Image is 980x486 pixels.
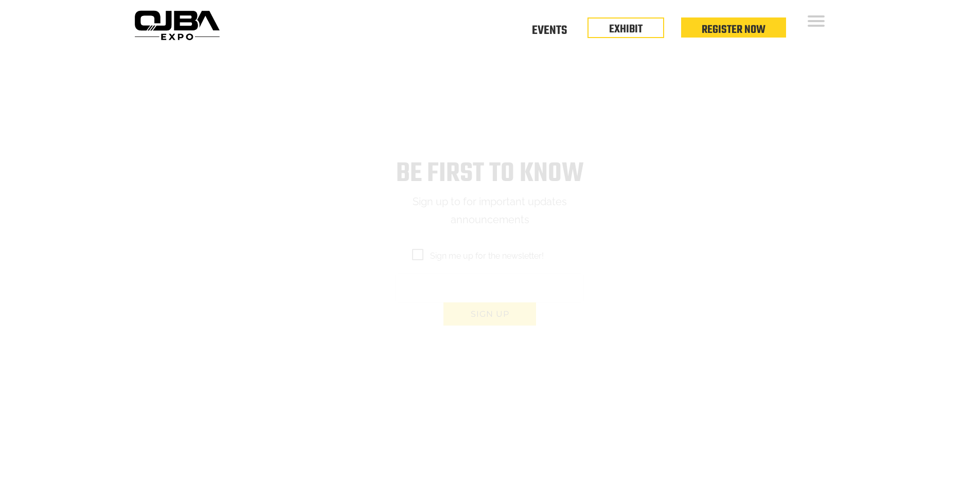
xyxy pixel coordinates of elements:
[373,193,607,229] p: Sign up to for important updates announcements
[443,302,536,326] button: Sign up
[412,249,544,262] span: Sign me up for the newsletter!
[373,158,607,190] h1: Be first to know
[609,21,643,38] a: EXHIBIT
[702,21,765,39] a: Register Now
